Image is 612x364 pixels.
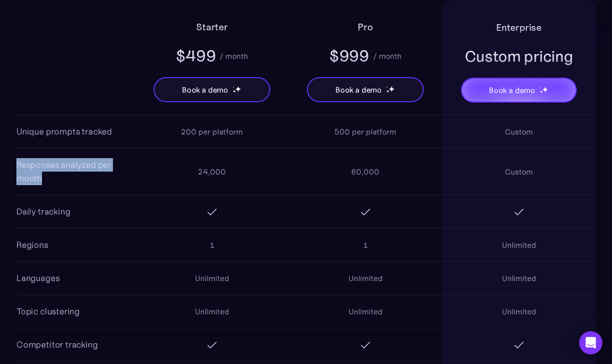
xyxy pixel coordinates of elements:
[210,239,214,251] div: 1
[496,20,542,35] h2: Enterprise
[502,272,536,284] div: Unlimited
[386,86,388,88] img: star
[335,84,382,95] div: Book a demo
[579,331,602,354] div: Open Intercom Messenger
[220,50,248,62] div: / month
[195,272,229,284] div: Unlimited
[542,86,548,93] img: star
[182,84,228,95] div: Book a demo
[329,45,369,67] div: $999
[16,205,70,218] div: Daily tracking
[16,338,98,351] div: Competitor tracking
[358,19,373,35] h2: Pro
[505,166,533,177] div: Custom
[363,239,368,251] div: 1
[334,126,396,137] div: 500 per platform
[465,46,573,67] div: Custom pricing
[176,45,216,67] div: $499
[195,306,229,317] div: Unlimited
[196,19,228,35] h2: Starter
[181,126,243,137] div: 200 per platform
[16,271,59,285] div: Languages
[16,305,80,318] div: Topic clustering
[233,90,236,93] img: star
[307,77,424,102] a: Book a demostarstarstar
[461,78,577,103] a: Book a demostarstarstar
[351,166,379,177] div: 60,000
[16,125,112,138] div: Unique prompts tracked
[386,90,389,93] img: star
[348,306,383,317] div: Unlimited
[198,166,226,177] div: 24,000
[153,77,270,102] a: Book a demostarstarstar
[16,158,135,185] div: Responses analyzed per month
[233,86,234,88] img: star
[505,126,533,137] div: Custom
[489,84,535,96] div: Book a demo
[540,90,543,94] img: star
[502,239,536,251] div: Unlimited
[502,306,536,317] div: Unlimited
[389,86,395,92] img: star
[540,87,541,88] img: star
[348,272,383,284] div: Unlimited
[16,238,48,252] div: Regions
[373,50,402,62] div: / month
[235,86,241,92] img: star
